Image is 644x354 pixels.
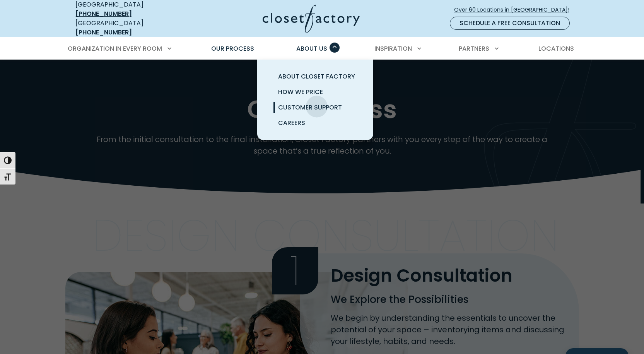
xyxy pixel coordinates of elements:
span: Careers [278,118,305,127]
ul: About Us submenu [257,60,373,140]
span: About Closet Factory [278,72,355,81]
span: About Us [296,44,327,53]
span: How We Price [278,87,323,96]
img: Closet Factory Logo [263,5,360,33]
nav: Primary Menu [62,38,582,60]
span: Our Process [211,44,254,53]
a: [PHONE_NUMBER] [75,9,132,18]
div: [GEOGRAPHIC_DATA] [75,19,188,37]
span: Locations [538,44,574,53]
span: Customer Support [278,103,342,112]
a: Schedule a Free Consultation [450,17,570,30]
span: Inspiration [374,44,412,53]
span: Organization in Every Room [68,44,162,53]
a: [PHONE_NUMBER] [75,28,132,37]
span: Over 60 Locations in [GEOGRAPHIC_DATA]! [454,6,576,14]
a: Over 60 Locations in [GEOGRAPHIC_DATA]! [454,3,576,17]
span: Partners [459,44,489,53]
